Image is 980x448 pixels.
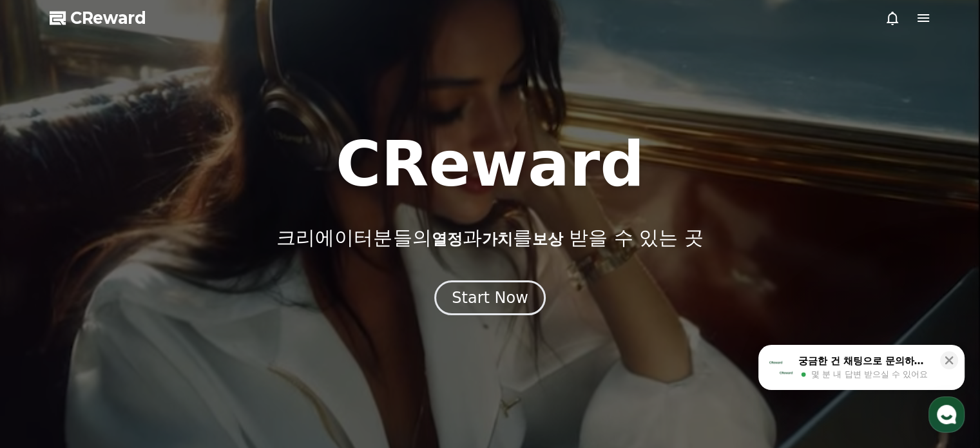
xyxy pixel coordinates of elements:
span: 열정 [431,230,462,248]
a: Start Now [434,293,546,306]
span: 대화 [118,361,133,371]
p: 크리에이터분들의 과 를 받을 수 있는 곳 [276,226,703,249]
span: 가치 [481,230,512,248]
span: CReward [70,8,146,28]
span: 홈 [41,360,48,371]
button: Start Now [434,280,546,315]
h1: CReward [336,133,644,195]
span: 보상 [532,230,562,248]
a: 대화 [85,341,166,373]
a: 홈 [4,341,85,373]
div: Start Now [452,287,528,308]
a: 설정 [166,341,247,373]
span: 설정 [199,360,215,371]
a: CReward [50,8,146,28]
